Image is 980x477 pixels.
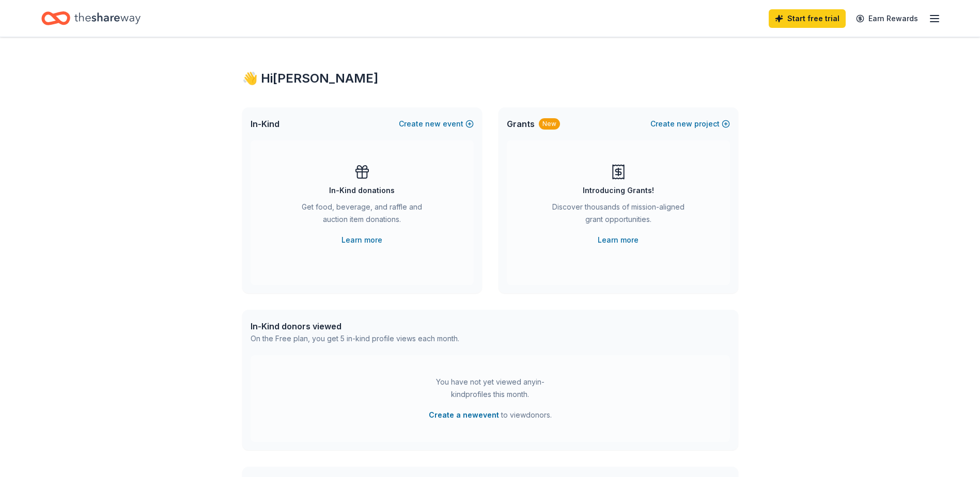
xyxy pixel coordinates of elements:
span: to view donors . [429,409,552,421]
span: Grants [507,118,535,130]
div: Introducing Grants! [583,184,654,197]
div: You have not yet viewed any in-kind profiles this month. [426,376,555,401]
div: In-Kind donations [329,184,395,197]
button: Createnewproject [650,118,730,130]
div: On the Free plan, you get 5 in-kind profile views each month. [251,332,459,345]
a: Learn more [341,234,382,246]
span: new [677,118,692,130]
div: 👋 Hi [PERSON_NAME] [242,70,738,87]
a: Start free trial [769,9,846,28]
div: In-Kind donors viewed [251,320,459,332]
div: Get food, beverage, and raffle and auction item donations. [292,201,432,230]
div: New [539,118,560,130]
div: Discover thousands of mission-aligned grant opportunities. [548,201,689,230]
span: new [425,118,441,130]
a: Learn more [598,234,639,246]
span: In-Kind [251,118,279,130]
a: Home [41,6,141,30]
button: Create a newevent [429,409,499,421]
button: Createnewevent [399,118,474,130]
a: Earn Rewards [850,9,924,28]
